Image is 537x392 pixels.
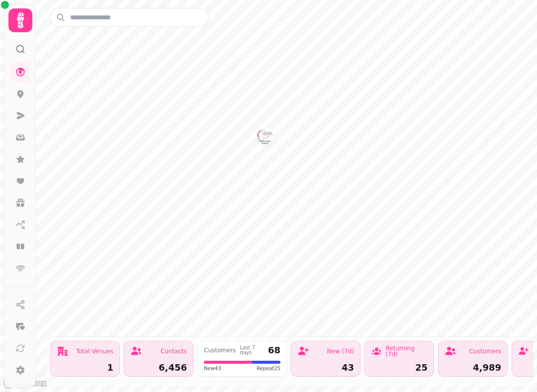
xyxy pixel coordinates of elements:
[257,129,273,147] div: Map marker
[161,348,187,354] div: Contacts
[57,363,113,372] div: 1
[268,346,280,355] div: 68
[76,348,113,354] div: Total Venues
[385,345,428,357] div: Returning (7d)
[240,345,264,355] div: Last 7 days
[257,365,280,372] span: Repeat 25
[130,363,187,372] div: 6,456
[445,363,501,372] div: 4,989
[327,348,354,354] div: New (7d)
[257,129,273,144] button: Gurkha Cafe & Restauarant
[469,348,501,354] div: Customers
[204,365,221,372] span: New 43
[204,347,236,353] div: Customers
[297,363,354,372] div: 43
[371,363,428,372] div: 25
[3,378,47,389] a: Mapbox logo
